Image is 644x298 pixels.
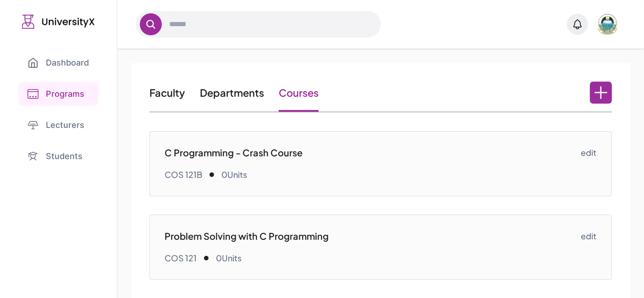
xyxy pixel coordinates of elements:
a: Courses [279,86,319,99]
a: C Programming - Crash CourseCOS 121B 0Units [165,146,581,181]
a: Faculty [149,86,185,99]
p: Problem Solving with C Programming [165,230,581,243]
a: edit [581,230,597,243]
a: Students [18,144,99,168]
a: Problem Solving with C ProgrammingCOS 121 0Units [165,230,581,265]
p: 0Units [216,252,242,265]
p: C Programming - Crash Course [165,146,581,159]
a: Programs [18,82,99,106]
a: edit [581,146,597,159]
a: Departments [200,86,264,99]
a: Dashboard [18,51,98,75]
p: COS 121B [165,168,202,181]
a: Lecturers [18,113,99,137]
p: 0Units [221,168,247,181]
img: UniversityX [22,15,95,29]
p: COS 121 [165,252,197,265]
